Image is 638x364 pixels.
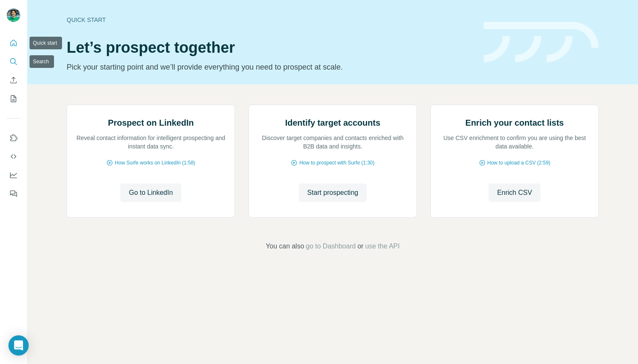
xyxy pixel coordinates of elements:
button: Go to LinkedIn [120,183,181,202]
h2: Identify target accounts [285,117,381,129]
p: Use CSV enrichment to confirm you are using the best data available. [439,134,590,151]
span: How Surfe works on LinkedIn (1:58) [115,159,195,167]
button: Search [7,54,20,69]
button: Quick start [7,35,20,51]
button: Use Surfe API [7,149,20,164]
button: Start prospecting [299,183,367,202]
button: go to Dashboard [306,241,356,251]
button: Feedback [7,186,20,201]
h2: Enrich your contact lists [465,117,564,129]
span: Go to LinkedIn [129,188,173,198]
button: Use Surfe on LinkedIn [7,130,20,146]
p: Reveal contact information for intelligent prospecting and instant data sync. [76,134,226,151]
span: How to prospect with Surfe (1:30) [299,159,374,167]
span: Enrich CSV [497,188,532,198]
img: banner [484,22,599,63]
button: Enrich CSV [7,73,20,88]
p: Discover target companies and contacts enriched with B2B data and insights. [257,134,408,151]
span: or [357,241,363,251]
span: How to upload a CSV (2:59) [487,159,550,167]
h2: Prospect on LinkedIn [108,117,194,129]
button: My lists [7,91,20,106]
div: Open Intercom Messenger [8,335,29,356]
img: Avatar [7,8,20,22]
button: Enrich CSV [489,183,541,202]
h1: Let’s prospect together [67,39,473,56]
p: Pick your starting point and we’ll provide everything you need to prospect at scale. [67,61,473,73]
span: You can also [266,241,304,251]
button: use the API [365,241,400,251]
span: Start prospecting [307,188,358,198]
button: Dashboard [7,167,20,183]
div: Quick start [67,16,473,24]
